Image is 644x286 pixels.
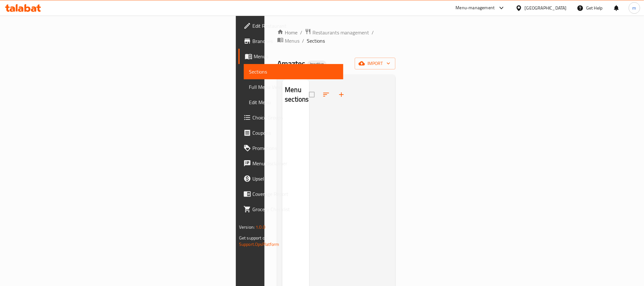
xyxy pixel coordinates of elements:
div: Menu-management [456,4,495,12]
a: Promotions [238,140,343,156]
a: Upsell [238,171,343,186]
span: Edit Restaurant [252,22,338,30]
li: / [372,29,374,36]
a: Sections [244,64,343,79]
div: [GEOGRAPHIC_DATA] [525,4,567,11]
a: Coverage Report [238,186,343,202]
span: Coupons [252,129,338,137]
span: Grocery Checklist [252,205,338,213]
button: import [355,58,395,69]
a: Coupons [238,125,343,140]
nav: Menu sections [282,110,309,115]
button: Add section [334,87,349,102]
span: Choice Groups [252,114,338,121]
a: Menu disclaimer [238,156,343,171]
a: Grocery Checklist [238,202,343,217]
a: Choice Groups [238,110,343,125]
span: Version: [239,223,255,231]
span: Get support on: [239,234,268,242]
span: Menus [254,53,338,60]
a: Edit Menu [244,95,343,110]
span: Branches [252,37,338,45]
span: Edit Menu [249,98,338,106]
a: Support.OpsPlatform [239,240,279,248]
a: Full Menu View [244,79,343,95]
a: Edit Restaurant [238,18,343,33]
span: Sections [249,68,338,75]
span: 1.0.0 [256,223,265,231]
span: m [633,4,636,11]
a: Branches [238,33,343,49]
span: Menu disclaimer [252,160,338,167]
a: Menus [238,49,343,64]
span: Promotions [252,144,338,152]
span: Coverage Report [252,190,338,198]
span: import [360,60,390,68]
span: Full Menu View [249,83,338,91]
span: Upsell [252,175,338,182]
